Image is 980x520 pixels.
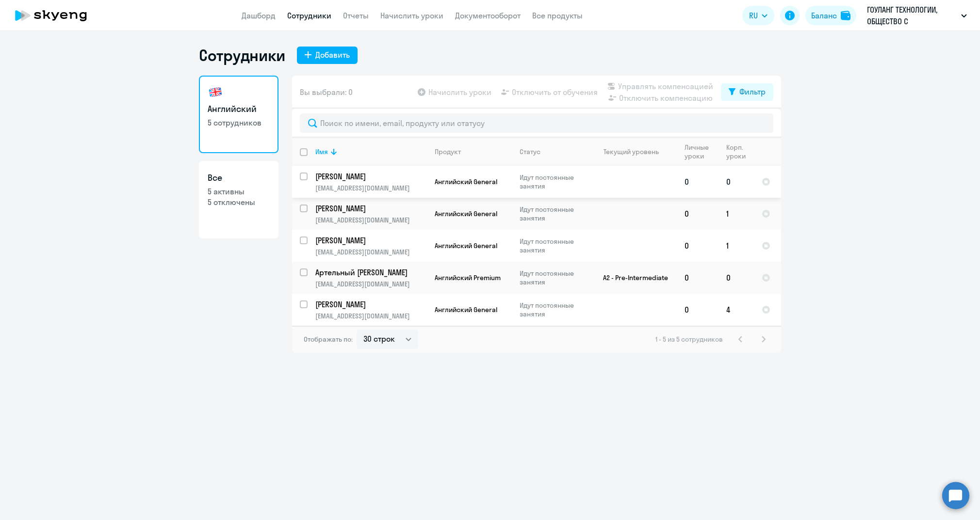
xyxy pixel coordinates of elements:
[208,172,270,184] h3: Все
[594,147,676,156] div: Текущий уровень
[315,147,328,156] div: Имя
[287,11,331,20] a: Сотрудники
[520,147,586,156] div: Статус
[315,147,426,156] div: Имя
[587,262,677,294] td: A2 - Pre-Intermediate
[300,86,353,98] span: Вы выбрали: 0
[343,11,369,20] a: Отчеты
[199,161,278,238] a: Все5 активны5 отключены
[520,173,586,190] p: Идут постоянные занятия
[435,241,497,250] span: Английский General
[719,230,754,262] td: 1
[677,262,719,294] td: 0
[199,46,285,65] h1: Сотрудники
[380,11,443,20] a: Начислить уроки
[315,203,426,214] a: [PERSON_NAME]
[520,205,586,222] p: Идут постоянные занятия
[315,267,425,278] p: Артельный [PERSON_NAME]
[315,299,425,310] p: [PERSON_NAME]
[315,299,426,310] a: [PERSON_NAME]
[677,294,719,326] td: 0
[739,86,766,97] div: Фильтр
[719,262,754,294] td: 0
[300,113,773,133] input: Поиск по имени, email, продукту или статусу
[315,171,425,182] p: [PERSON_NAME]
[805,6,856,25] button: Балансbalance
[435,305,497,314] span: Английский General
[742,6,774,25] button: RU
[208,197,270,207] p: 5 отключены
[520,301,586,318] p: Идут постоянные занятия
[242,11,276,20] a: Дашборд
[677,198,719,230] td: 0
[455,11,521,20] a: Документооборот
[315,184,426,192] p: [EMAIL_ADDRESS][DOMAIN_NAME]
[604,147,659,156] div: Текущий уровень
[208,84,223,100] img: english
[435,147,511,156] div: Продукт
[719,166,754,198] td: 0
[315,235,426,246] a: [PERSON_NAME]
[685,143,718,160] div: Личные уроки
[867,4,957,27] p: ГОУЛАНГ ТЕХНОЛОГИИ, ОБЩЕСТВО С ОГРАНИЧЕННОЙ ОТВЕТСТВЕННОСТЬЮ "ГОУЛАНГ ТЕХНОЛОГИИ"
[862,4,972,27] button: ГОУЛАНГ ТЕХНОЛОГИИ, ОБЩЕСТВО С ОГРАНИЧЕННОЙ ОТВЕТСТВЕННОСТЬЮ "ГОУЛАНГ ТЕХНОЛОГИИ"
[435,273,501,282] span: Английский Premium
[208,117,270,128] p: 5 сотрудников
[315,203,425,214] p: [PERSON_NAME]
[719,294,754,326] td: 4
[208,103,270,115] h3: Английский
[315,248,426,256] p: [EMAIL_ADDRESS][DOMAIN_NAME]
[315,216,426,224] p: [EMAIL_ADDRESS][DOMAIN_NAME]
[841,11,850,20] img: balance
[719,198,754,230] td: 1
[677,166,719,198] td: 0
[520,269,586,286] p: Идут постоянные занятия
[726,143,747,160] div: Корп. уроки
[749,10,758,21] span: RU
[520,147,540,156] div: Статус
[435,209,497,218] span: Английский General
[685,143,712,160] div: Личные уроки
[532,11,583,20] a: Все продукты
[315,267,426,278] a: Артельный [PERSON_NAME]
[655,335,723,344] span: 1 - 5 из 5 сотрудников
[435,147,461,156] div: Продукт
[677,230,719,262] td: 0
[520,237,586,254] p: Идут постоянные занятия
[811,10,837,21] div: Баланс
[726,143,753,160] div: Корп. уроки
[435,177,497,186] span: Английский General
[315,235,425,246] p: [PERSON_NAME]
[208,186,270,197] p: 5 активны
[315,49,350,61] div: Добавить
[721,83,773,101] button: Фильтр
[315,171,426,182] a: [PERSON_NAME]
[304,335,353,344] span: Отображать по:
[315,312,426,320] p: [EMAIL_ADDRESS][DOMAIN_NAME]
[297,47,358,64] button: Добавить
[199,76,278,153] a: Английский5 сотрудников
[315,280,426,288] p: [EMAIL_ADDRESS][DOMAIN_NAME]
